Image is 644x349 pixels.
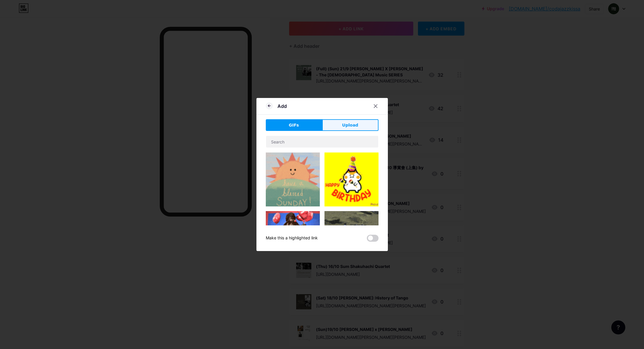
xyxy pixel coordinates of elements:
[322,119,379,131] button: Upload
[289,122,299,128] span: GIFs
[266,235,318,242] div: Make this a highlighted link
[266,119,322,131] button: GIFs
[324,152,379,206] img: Gihpy
[266,152,320,206] img: Gihpy
[277,103,287,110] div: Add
[266,136,378,148] input: Search
[266,211,320,252] img: Gihpy
[324,211,379,241] img: Gihpy
[342,122,358,128] span: Upload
